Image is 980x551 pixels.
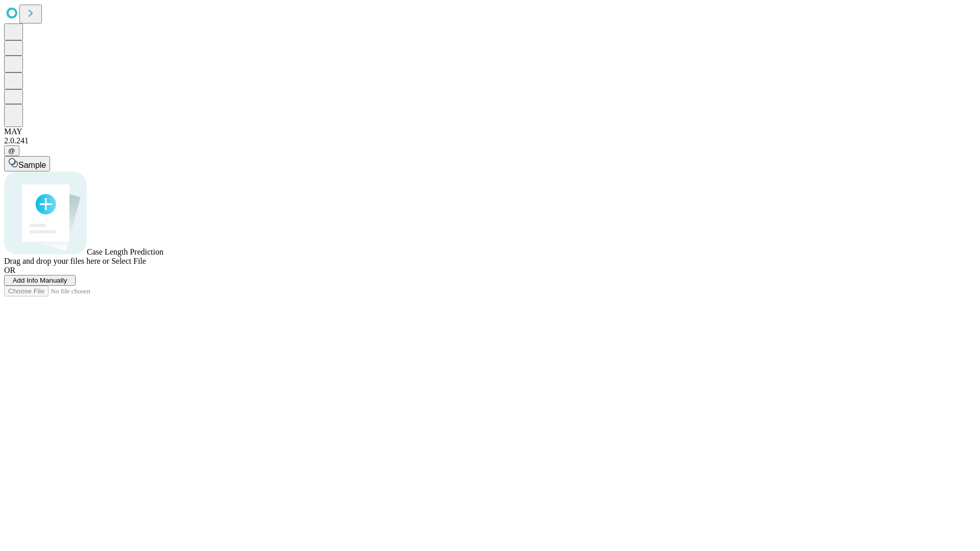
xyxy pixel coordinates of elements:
button: Add Info Manually [4,275,76,286]
button: Sample [4,156,50,171]
span: Add Info Manually [13,277,67,284]
span: Sample [18,161,46,169]
span: @ [8,147,15,155]
span: OR [4,266,15,274]
span: Select File [111,257,146,265]
span: Drag and drop your files here or [4,257,109,265]
div: MAY [4,127,976,136]
button: @ [4,145,19,156]
span: Case Length Prediction [87,247,163,256]
div: 2.0.241 [4,136,976,145]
